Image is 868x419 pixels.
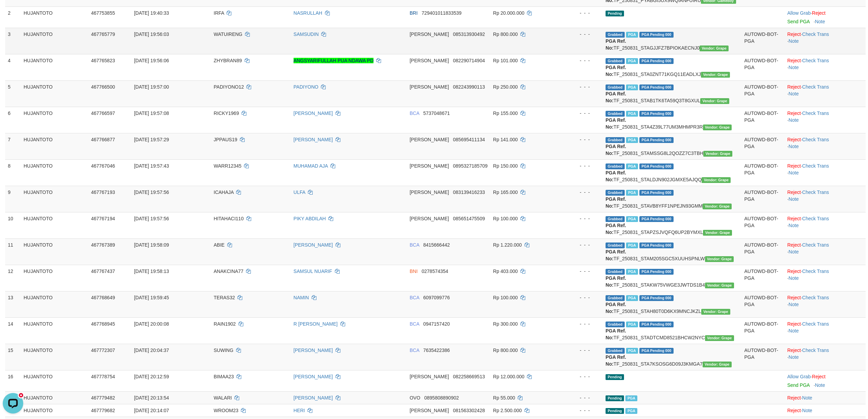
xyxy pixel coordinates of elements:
[603,159,742,186] td: TF_250831_STALDJN902JGMXE5AJQQ
[789,328,799,333] a: Note
[815,382,825,388] a: Note
[91,110,115,116] span: 467766597
[134,269,169,274] span: [DATE] 19:58:13
[493,348,518,353] span: Rp 800.000
[91,189,115,195] span: 467767193
[410,110,419,116] span: BCA
[21,344,88,370] td: HUJANTOTO
[134,242,169,248] span: [DATE] 19:58:09
[493,110,518,116] span: Rp 155.000
[214,137,237,142] span: JPPAUS19
[560,241,600,248] div: - - -
[789,196,799,202] a: Note
[410,295,419,300] span: BCA
[606,275,626,288] b: PGA Ref. No:
[493,189,518,195] span: Rp 165.000
[294,137,333,142] a: [PERSON_NAME]
[742,133,785,159] td: AUTOWD-BOT-PGA
[294,348,333,353] a: [PERSON_NAME]
[742,159,785,186] td: AUTOWD-BOT-PGA
[134,58,169,63] span: [DATE] 19:56:06
[91,163,115,169] span: 467767046
[785,54,866,80] td: · ·
[787,10,811,16] a: Allow Grab
[294,163,328,169] a: MUHAMAD AJA
[603,212,742,238] td: TF_250831_STAPZSJVQFQ6UP2BYMXL
[702,177,731,183] span: Vendor URL: https://settle31.1velocity.biz
[802,269,829,274] a: Check Trans
[91,321,115,327] span: 467768945
[742,317,785,344] td: AUTOWD-BOT-PGA
[410,348,419,353] span: BCA
[787,110,801,116] a: Reject
[606,58,625,64] span: Grabbed
[423,242,450,248] span: Copy 8415666442 to clipboard
[453,58,485,63] span: Copy 082290714904 to clipboard
[560,215,600,222] div: - - -
[5,212,21,238] td: 10
[493,84,518,90] span: Rp 250.000
[703,125,732,130] span: Vendor URL: https://settle31.1velocity.biz
[789,354,799,360] a: Note
[5,317,21,344] td: 14
[410,189,449,195] span: [PERSON_NAME]
[639,190,674,196] span: PGA Pending
[603,291,742,317] td: TF_250831_STAH80T0D6KX9MNCJKZL
[789,223,799,228] a: Note
[5,80,21,107] td: 5
[294,374,333,379] a: [PERSON_NAME]
[606,328,626,340] b: PGA Ref. No:
[703,151,732,157] span: Vendor URL: https://settle31.1velocity.biz
[606,216,625,222] span: Grabbed
[802,137,829,142] a: Check Trans
[423,110,450,116] span: Copy 5737048671 to clipboard
[802,189,829,195] a: Check Trans
[603,54,742,80] td: TF_250831_STA0ZNT71KGQ11EADLXJ
[91,269,115,274] span: 467767437
[134,189,169,195] span: [DATE] 19:57:56
[789,170,799,175] a: Note
[560,268,600,275] div: - - -
[606,65,626,77] b: PGA Ref. No:
[606,196,626,209] b: PGA Ref. No:
[789,302,799,307] a: Note
[603,317,742,344] td: TF_250831_STADTCMD8521BHCW2NYC
[294,269,332,274] a: SAMSUL NUARIF
[21,54,88,80] td: HUJANTOTO
[560,320,600,327] div: - - -
[787,84,801,90] a: Reject
[5,54,21,80] td: 4
[21,28,88,54] td: HUJANTOTO
[815,19,825,24] a: Note
[294,408,305,413] a: HERI
[802,242,829,248] a: Check Trans
[787,374,811,379] a: Allow Grab
[789,38,799,44] a: Note
[21,107,88,133] td: HUJANTOTO
[802,321,829,327] a: Check Trans
[214,31,242,37] span: WATUIRENG
[603,133,742,159] td: TF_250831_STAMSSG8L2QOZZ7C3TBH
[606,295,625,301] span: Grabbed
[785,6,866,28] td: ·
[21,133,88,159] td: HUJANTOTO
[802,110,829,116] a: Check Trans
[626,84,638,90] span: Marked by aeoanne
[606,243,625,248] span: Grabbed
[606,84,625,90] span: Grabbed
[606,163,625,169] span: Grabbed
[787,295,801,300] a: Reject
[21,80,88,107] td: HUJANTOTO
[5,159,21,186] td: 8
[700,98,729,104] span: Vendor URL: https://settle31.1velocity.biz
[606,249,626,261] b: PGA Ref. No:
[294,242,333,248] a: [PERSON_NAME]
[787,19,810,24] a: Send PGA
[5,238,21,265] td: 11
[705,283,734,288] span: Vendor URL: https://settle31.1velocity.biz
[410,216,449,221] span: [PERSON_NAME]
[294,295,309,300] a: NAMIN
[802,395,812,401] a: Note
[626,32,638,38] span: Marked by aeoanne
[493,163,518,169] span: Rp 150.000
